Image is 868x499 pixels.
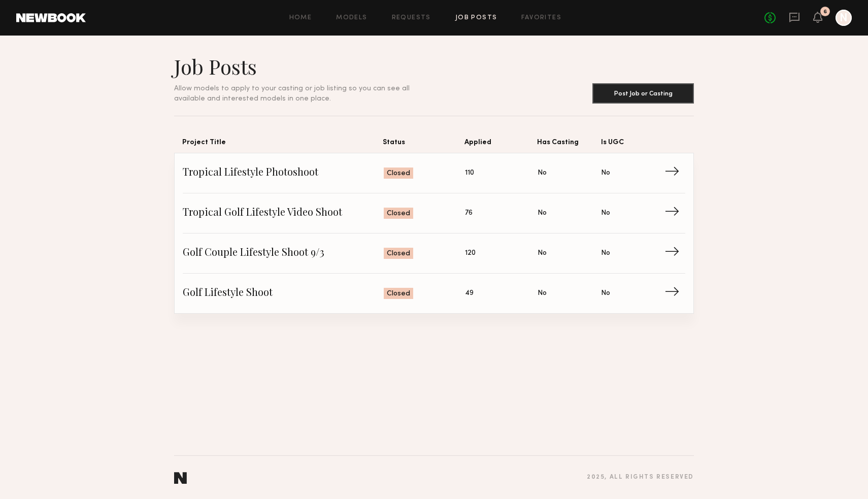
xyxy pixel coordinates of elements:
[183,206,384,221] span: Tropical Golf Lifestyle Video Shoot
[465,168,474,179] span: 110
[664,246,685,261] span: →
[455,15,497,21] a: Job Posts
[183,165,384,181] span: Tropical Lifestyle Photoshoot
[387,209,410,219] span: Closed
[183,274,685,313] a: Golf Lifestyle ShootClosed49NoNo→
[387,169,410,179] span: Closed
[183,246,384,261] span: Golf Couple Lifestyle Shoot 9/3
[387,249,410,259] span: Closed
[387,289,410,299] span: Closed
[538,248,547,259] span: No
[601,288,610,299] span: No
[664,206,685,221] span: →
[601,208,610,219] span: No
[587,474,694,481] div: 2025 , all rights reserved
[183,286,384,301] span: Golf Lifestyle Shoot
[464,137,537,153] span: Applied
[183,153,685,193] a: Tropical Lifestyle PhotoshootClosed110NoNo→
[538,168,547,179] span: No
[601,137,665,153] span: Is UGC
[183,234,685,274] a: Golf Couple Lifestyle Shoot 9/3Closed120NoNo→
[601,168,610,179] span: No
[521,15,561,21] a: Favorites
[182,137,383,153] span: Project Title
[601,248,610,259] span: No
[174,54,434,79] h1: Job Posts
[183,193,685,234] a: Tropical Golf Lifestyle Video ShootClosed76NoNo→
[336,15,367,21] a: Models
[392,15,431,21] a: Requests
[664,165,685,181] span: →
[823,9,827,15] div: 6
[592,83,694,104] button: Post Job or Casting
[465,208,473,219] span: 76
[836,10,852,26] a: N
[383,137,464,153] span: Status
[289,15,312,21] a: Home
[465,248,476,259] span: 120
[664,286,685,301] span: →
[174,85,410,102] span: Allow models to apply to your casting or job listing so you can see all available and interested ...
[465,288,474,299] span: 49
[538,288,547,299] span: No
[537,137,601,153] span: Has Casting
[538,208,547,219] span: No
